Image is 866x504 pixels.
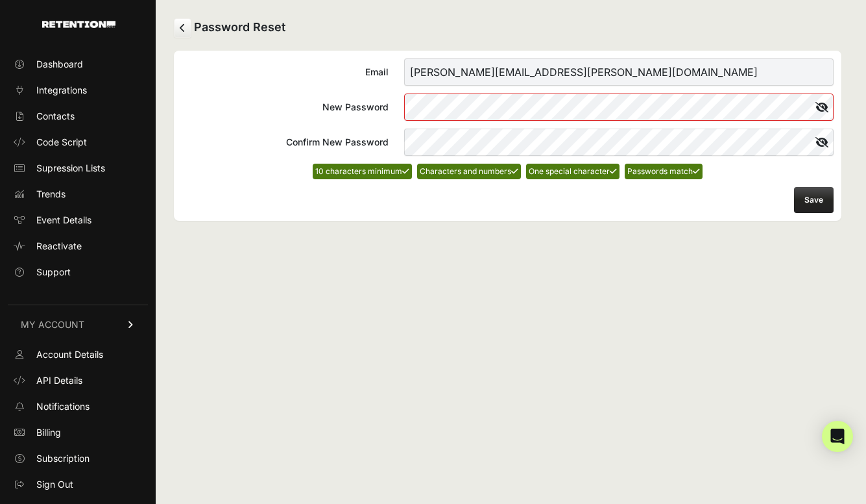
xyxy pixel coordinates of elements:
div: Email [182,66,389,79]
span: Subscription [36,452,90,465]
span: Sign Out [36,478,73,491]
li: Characters and numbers [417,164,521,179]
a: Contacts [8,106,148,127]
a: Sign Out [8,474,148,495]
a: Billing [8,422,148,443]
button: Save [794,187,834,213]
a: Trends [8,184,148,205]
a: MY ACCOUNT [8,305,148,344]
span: Supression Lists [36,162,105,175]
input: New Password [404,94,834,121]
div: New Password [182,101,389,114]
span: Dashboard [36,58,83,71]
a: Subscription [8,448,148,469]
a: Notifications [8,396,148,417]
a: Dashboard [8,54,148,75]
div: Open Intercom Messenger [822,421,853,452]
div: Confirm New Password [182,136,389,149]
span: Integrations [36,84,87,97]
a: Support [8,262,148,283]
img: Retention.com [42,21,115,28]
span: Billing [36,426,61,439]
a: Integrations [8,80,148,101]
span: Reactivate [36,240,82,253]
input: Email [404,58,834,86]
span: Trends [36,188,66,201]
input: Confirm New Password [404,129,834,156]
a: API Details [8,370,148,391]
a: Supression Lists [8,158,148,179]
a: Code Script [8,132,148,153]
a: Reactivate [8,236,148,257]
span: Event Details [36,214,91,227]
span: Support [36,266,71,279]
span: Contacts [36,110,75,123]
span: API Details [36,374,82,387]
li: 10 characters minimum [313,164,412,179]
span: MY ACCOUNT [21,318,84,331]
span: Account Details [36,348,103,361]
a: Event Details [8,210,148,231]
li: Passwords match [625,164,703,179]
span: Code Script [36,136,87,149]
h2: Password Reset [174,18,841,38]
li: One special character [526,164,619,179]
a: Account Details [8,344,148,365]
span: Notifications [36,400,90,413]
